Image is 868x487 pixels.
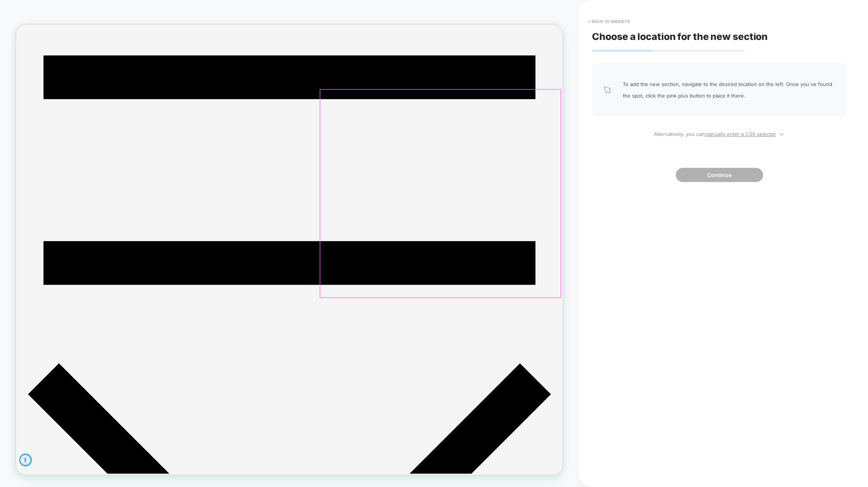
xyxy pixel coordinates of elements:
[584,15,634,28] button: < Back to widgets
[604,86,611,94] img: pointer
[592,128,847,137] span: Alternatively, you can
[705,131,776,137] u: manually enter a CSS selector
[592,31,768,42] span: Choose a location for the new section
[676,168,763,182] button: Continue
[623,78,835,101] span: To add the new section, navigate to the desired location on the left. Once you`ve found the spot,...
